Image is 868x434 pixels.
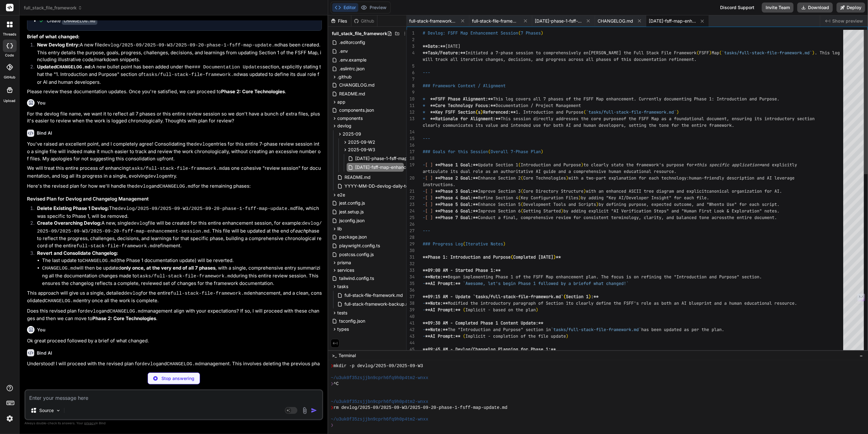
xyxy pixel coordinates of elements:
[32,220,322,250] li: A new, single file will be created for this entire enhancement session, for example: . This file ...
[192,65,263,70] code: ### Documentation Updates
[134,184,151,189] code: devlog
[27,34,79,40] strong: Brief of what changed:
[27,360,322,383] p: Understood! I will proceed with the revised plan for and management. This involves deleting the p...
[84,421,95,425] span: privacy
[37,221,322,234] code: devlog/2025-09/2025-09-W3/2025-09-20-fsff-map-enhancement-session.md
[137,274,233,279] code: tasks/full-stack-file-framework.md
[27,196,322,203] h3: Revised Plan for Devlog and Changelog Management
[62,17,97,25] code: CHANGELOG.md
[27,110,322,125] p: For the devlog file name, we want it to reflect all 7 phases or this entire review session so we ...
[171,291,250,296] code: full-stack-file-framework.md
[716,3,758,13] div: Discord Support
[797,3,833,13] button: Download
[27,88,322,95] p: Please review these documentation updates. Once you're satisfied, we can proceed to .
[332,3,358,12] button: Editor
[32,63,322,86] li: A new bullet point has been added under the section, explicitly stating that the "1. Introduction...
[24,420,323,426] p: Always double-check its answers. Your in Bind
[311,407,317,414] img: icon
[39,407,54,414] p: Source
[5,53,14,58] label: code
[121,265,215,271] strong: only once, at the very end of all 7 phases
[27,290,322,305] p: This approach will give us a single, detailed for the entire enhancement, and a clean, consolidat...
[148,174,165,179] code: devlog
[27,183,322,190] p: Here's the revised plan for how we'll handle the and for the remaining phases:
[4,75,15,80] label: GitHub
[84,309,101,314] code: devlog
[42,265,322,287] li: will then be updated , with a single, comprehensive entry summarizing all the documentation chang...
[37,42,80,48] strong: New Devlog Entry:
[37,205,109,211] strong: Delete Existing Phase 1 Devlog:
[27,337,322,345] p: Ok great proceed followed by a brief of what changed.
[110,309,144,314] code: CHANGELOG.md
[27,141,322,163] p: You've raised an excellent point, and I completely agree! Consolidating the entries for this enti...
[37,220,101,226] strong: Create Overarching Devlog:
[24,5,82,11] span: full_stack_file_framework
[32,205,322,220] li: The file, which was specific to Phase 1, will be removed.
[37,350,52,356] h6: Bind AI
[124,291,141,296] code: devlog
[194,142,211,147] code: devlog
[92,315,156,321] strong: Phase 2: Core Technologies
[762,3,794,13] button: Invite Team
[118,206,296,212] code: devlog/2025-09/2025-09-W3/2025-09-20-phase-1-fsff-map-update.md
[32,41,322,63] li: A new file has been created. This entry details the purpose, goals, progress, challenges, decisio...
[45,298,79,304] code: CHANGELOG.md
[837,3,865,13] button: Deploy
[358,3,389,12] button: Preview
[131,221,148,226] code: devlog
[142,362,159,367] code: devlog
[4,413,15,424] img: settings
[4,98,16,104] label: Upload
[37,64,92,70] strong: Updated :
[161,375,194,382] p: Stop answering
[37,327,46,333] h6: You
[102,43,280,48] code: devlog/2025-09/2025-09-W3/2025-09-20-phase-1-fsff-map-update.md
[82,258,116,264] code: CHANGELOG.md
[295,228,306,234] em: each
[47,18,97,24] div: Create
[37,130,52,136] h6: Bind AI
[27,308,322,322] p: Does this revised plan for and management align with your expectations? If so, I will proceed wit...
[143,72,239,78] code: tasks/full-stack-file-framework.md
[221,88,285,94] strong: Phase 2: Core Technologies
[160,184,193,189] code: CHANGELOG.md
[37,100,46,106] h6: You
[76,244,155,249] code: full-stack-file-framework.md
[37,250,118,256] strong: Revert and Consolidate Changelog:
[57,65,90,70] code: CHANGELOG.md
[27,165,322,180] p: We will treat this entire process of enhancing as one cohesive "review session" for documentation...
[167,362,201,367] code: CHANGELOG.md
[42,257,322,265] li: The last update to (the Phase 1 documentation update) will be reverted.
[129,166,225,171] code: tasks/full-stack-file-framework.md
[3,32,16,37] label: threads
[301,407,308,414] img: attachment
[42,266,76,271] code: CHANGELOG.md
[56,408,61,413] img: Pick Models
